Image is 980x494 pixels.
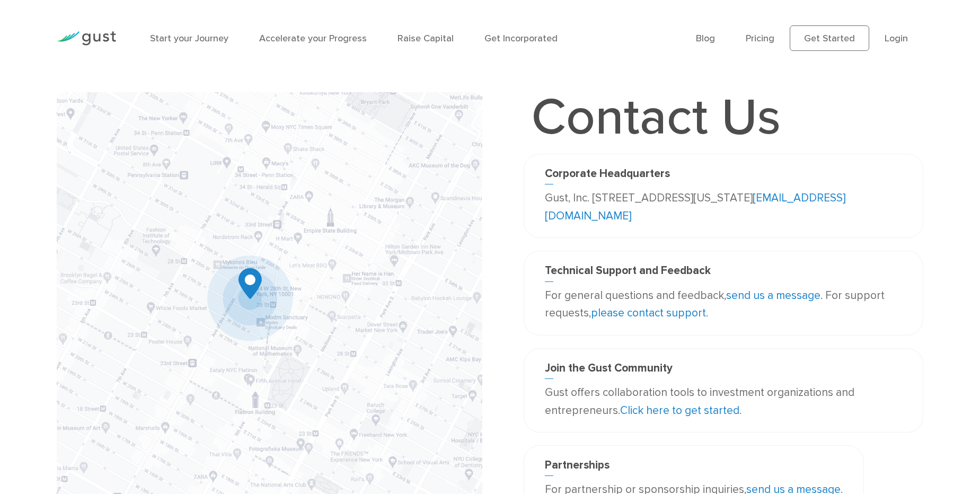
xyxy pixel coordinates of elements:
[545,287,902,322] p: For general questions and feedback, . For support requests, .
[484,33,558,44] a: Get Incorporated
[545,189,902,225] p: Gust, Inc. [STREET_ADDRESS][US_STATE]
[620,404,739,417] a: Click here to get started
[259,33,367,44] a: Accelerate your Progress
[150,33,228,44] a: Start your Journey
[524,92,789,143] h1: Contact Us
[545,458,843,476] h3: Partnerships
[545,191,845,223] a: [EMAIL_ADDRESS][DOMAIN_NAME]
[746,33,774,44] a: Pricing
[57,31,116,46] img: Gust Logo
[790,25,869,51] a: Get Started
[545,167,902,184] h3: Corporate Headquarters
[545,361,902,379] h3: Join the Gust Community
[545,384,902,419] p: Gust offers collaboration tools to investment organizations and entrepreneurs. .
[398,33,454,44] a: Raise Capital
[696,33,715,44] a: Blog
[545,264,902,281] h3: Technical Support and Feedback
[885,33,908,44] a: Login
[591,306,706,320] a: please contact support
[726,289,820,302] a: send us a message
